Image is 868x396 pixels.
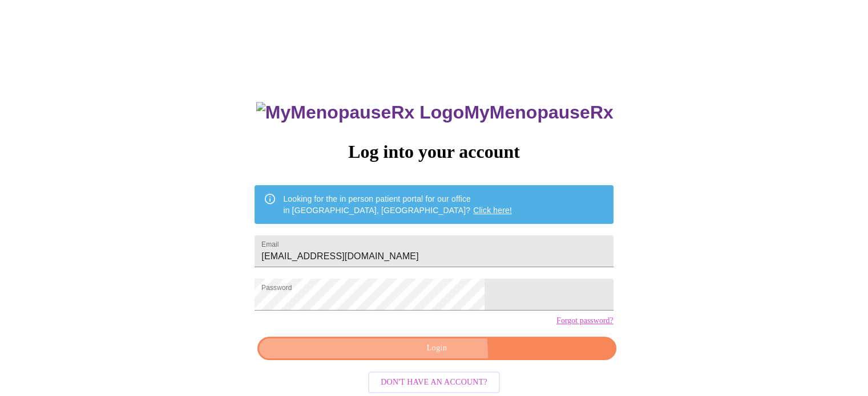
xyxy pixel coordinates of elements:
span: Login [271,341,603,356]
button: Don't have an account? [368,371,500,394]
span: Don't have an account? [381,375,487,390]
div: Looking for the in person patient portal for our office in [GEOGRAPHIC_DATA], [GEOGRAPHIC_DATA]? [283,189,512,221]
a: Don't have an account? [365,376,503,386]
a: Click here! [473,206,512,215]
h3: Log into your account [255,141,613,162]
a: Forgot password? [556,316,613,325]
img: MyMenopauseRx Logo [256,102,464,123]
button: Login [257,337,616,360]
h3: MyMenopauseRx [256,102,613,123]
